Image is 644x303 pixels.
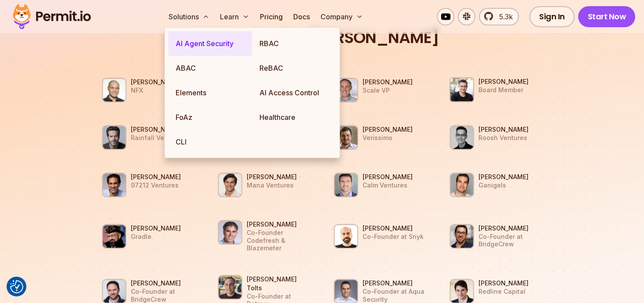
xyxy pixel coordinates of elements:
img: Shimon Tolts Co-Founder at Datree [218,275,242,299]
h3: [PERSON_NAME] [363,78,413,87]
a: AI Access Control [252,80,336,105]
p: Mana Ventures [247,181,297,189]
img: Permit logo [9,2,95,32]
button: Solutions [165,8,213,25]
a: CLI [169,130,252,154]
button: Learn [216,8,253,25]
a: 5.3k [479,8,519,25]
p: Co-Founder Codefresh & Blazemeter [247,229,317,252]
h3: [PERSON_NAME] [479,125,529,134]
img: Ivan Taranenko Roosh Ventures [450,125,474,150]
img: Zach Ginsburg Calm Ventures [334,173,358,197]
h3: [PERSON_NAME] [247,173,297,181]
h3: [PERSON_NAME] [363,173,413,181]
button: Company [317,8,367,25]
a: FoAz [169,105,252,130]
img: Asaf Cohen Board Member [450,77,474,103]
h3: [PERSON_NAME] Tolts [247,275,311,292]
p: Verissimo [363,134,413,142]
p: Co-Founder at Snyk [363,233,424,241]
h3: [PERSON_NAME] [131,173,181,181]
p: Rainfall Ventures [131,134,184,142]
button: Consent Preferences [10,280,23,293]
h3: [PERSON_NAME] [479,173,529,181]
a: Healthcare [252,105,336,130]
h3: [PERSON_NAME] [479,224,543,233]
a: Start Now [578,6,636,27]
p: 97212 Ventures [131,181,181,189]
a: Pricing [256,8,286,25]
p: Gradle [131,233,181,241]
span: 5.3k [494,11,513,22]
p: Roosh Ventures [479,134,529,142]
img: Eyal Bino 97212 Ventures [102,173,126,197]
img: Paul Grossinger Ganigels [450,173,474,197]
img: Danny Grander Co-Founder at Snyk [334,224,358,249]
h3: [PERSON_NAME] [479,279,529,288]
h3: [PERSON_NAME] [131,279,195,288]
img: Revisit consent button [10,280,23,293]
a: ReBAC [252,56,336,80]
img: Alex Oppenheimer Verissimo [334,125,358,150]
a: AI Agent Security [169,31,252,56]
p: Co-Founder at BridgeCrew [479,233,543,248]
a: ABAC [169,56,252,80]
img: Dan Benger Co-Founder Codefresh & Blazemeter [218,220,242,245]
h3: [PERSON_NAME] [363,125,413,134]
p: Ganigels [479,181,529,189]
a: RBAC [252,31,336,56]
img: Barak Schoster Co-Founder at BridgeCrew [450,224,474,249]
a: Docs [290,8,313,25]
p: Co-Founder at Aqua Security [363,288,427,303]
img: Gigi Levy Weiss NFX [102,78,126,102]
h3: [PERSON_NAME] [131,125,184,134]
h3: [PERSON_NAME] [131,224,181,233]
p: Calm Ventures [363,181,413,189]
img: Morgan Schwanke Mana Ventures [218,173,242,197]
p: Board Member [479,86,529,94]
img: Ariel Tseitlin Scale VP [334,78,358,102]
h3: [PERSON_NAME] [363,279,427,288]
h3: [PERSON_NAME] [131,78,181,87]
p: Scale VP [363,87,413,94]
p: NFX [131,87,181,94]
a: Elements [169,80,252,105]
h3: [PERSON_NAME] [363,224,424,233]
h3: [PERSON_NAME] [247,220,317,229]
p: Redline Capital [479,288,529,296]
h3: [PERSON_NAME] [479,77,529,86]
p: Co-Founder at BridgeCrew [131,288,195,303]
a: Sign In [529,6,575,27]
img: Baruch Sadogursky Gradle [102,224,126,249]
h2: Supported by [PERSON_NAME] [89,28,556,48]
img: Ron Rofe Rainfall Ventures [102,125,126,150]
